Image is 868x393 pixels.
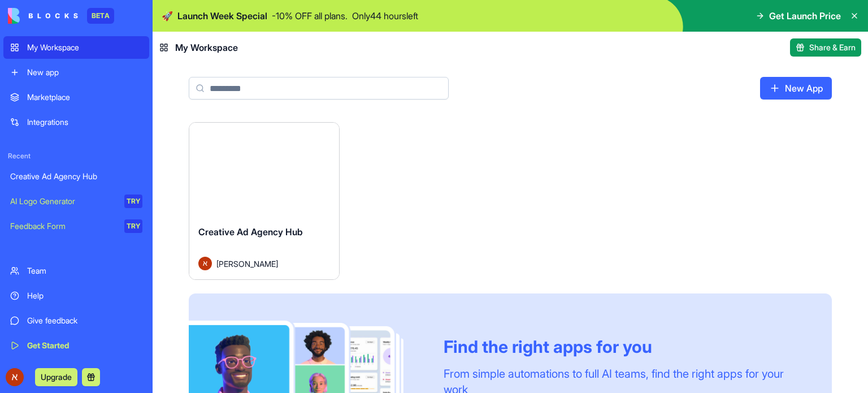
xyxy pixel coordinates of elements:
a: AI Logo GeneratorTRY [3,190,149,213]
span: [PERSON_NAME] [216,258,278,270]
span: My Workspace [175,41,238,54]
p: - 10 % OFF all plans. [272,9,348,23]
button: Share & Earn [790,38,861,57]
div: TRY [124,219,142,233]
div: Marketplace [27,92,142,103]
button: Upgrade [35,368,77,386]
a: Get Started [3,334,149,357]
a: Marketplace [3,86,149,109]
a: Feedback FormTRY [3,215,149,237]
p: Only 44 hours left [352,9,418,23]
div: Find the right apps for you [444,336,805,357]
a: My Workspace [3,36,149,59]
span: Share & Earn [809,42,856,53]
div: TRY [124,195,142,208]
span: 🚀 [162,9,173,23]
div: Integrations [27,116,142,128]
a: Creative Ad Agency HubAvatar[PERSON_NAME] [189,122,340,280]
span: Creative Ad Agency Hub [198,226,303,237]
div: Give feedback [27,315,142,326]
div: Get Started [27,340,142,351]
a: Give feedback [3,309,149,332]
a: Creative Ad Agency Hub [3,165,149,188]
div: AI Logo Generator [10,196,116,207]
img: Avatar [198,257,212,270]
span: Launch Week Special [177,9,267,23]
img: logo [8,8,78,24]
a: New app [3,61,149,84]
div: Feedback Form [10,221,116,232]
div: Help [27,290,142,301]
div: Creative Ad Agency Hub [10,171,142,182]
span: Recent [3,152,149,161]
span: Get Launch Price [769,9,841,23]
div: My Workspace [27,42,142,53]
div: Team [27,265,142,277]
a: Integrations [3,111,149,133]
div: New app [27,67,142,78]
img: ACg8ocJ8iPfLexrdFGKjkyr9aCrcUi1U4srka9BOnj27hlYDja7XdQ=s96-c [6,368,24,386]
div: BETA [87,8,114,24]
a: Upgrade [35,371,77,382]
a: New App [760,77,832,100]
a: Team [3,260,149,282]
a: Help [3,284,149,307]
a: BETA [8,8,114,24]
